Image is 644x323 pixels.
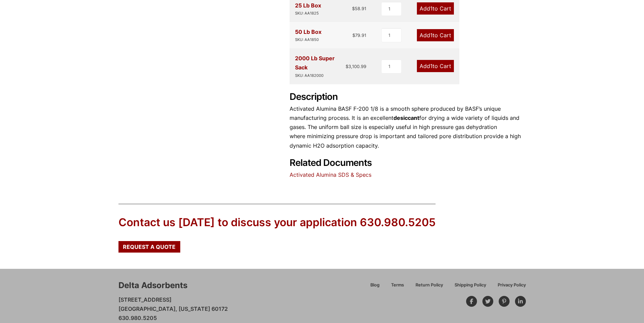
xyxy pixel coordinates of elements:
[295,72,346,79] div: SKU: AA182000
[417,2,454,15] a: Add1to Cart
[352,33,366,38] bdi: 79.91
[385,281,410,293] a: Terms
[416,283,443,287] span: Return Policy
[123,244,176,250] span: Request a Quote
[393,114,419,121] strong: desiccant
[365,281,385,293] a: Blog
[352,6,355,11] span: $
[118,280,187,291] div: Delta Adsorbents
[290,104,526,150] p: Activated Alumina BASF F-200 1/8 is a smooth sphere produced by BASF’s unique manufacturing proce...
[290,171,371,178] a: Activated Alumina SDS & Specs
[391,283,404,287] span: Terms
[492,281,526,293] a: Privacy Policy
[118,241,180,253] a: Request a Quote
[417,60,454,72] a: Add1to Cart
[346,64,348,69] span: $
[498,283,526,287] span: Privacy Policy
[295,54,346,79] div: 2000 Lb Super Sack
[449,281,492,293] a: Shipping Policy
[118,215,436,230] div: Contact us [DATE] to discuss your application 630.980.5205
[346,64,366,69] bdi: 3,100.99
[417,29,454,41] a: Add1to Cart
[290,91,526,103] h2: Description
[410,281,449,293] a: Return Policy
[295,37,321,43] div: SKU: AA1850
[352,6,366,11] bdi: 58.91
[352,33,355,38] span: $
[370,283,380,287] span: Blog
[295,27,321,43] div: 50 Lb Box
[455,283,486,287] span: Shipping Policy
[430,63,433,69] span: 1
[430,5,433,12] span: 1
[295,1,321,17] div: 25 Lb Box
[295,10,321,17] div: SKU: AA1825
[430,32,433,39] span: 1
